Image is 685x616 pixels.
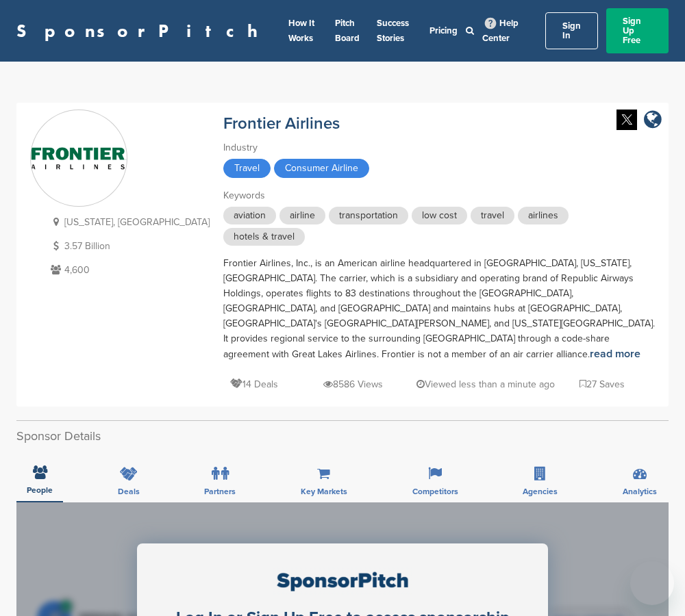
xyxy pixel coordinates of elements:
[223,207,276,224] span: aviation
[377,18,409,44] a: Success Stories
[47,238,210,255] p: 3.57 Billion
[630,561,674,605] iframe: Button to launch messaging window
[230,376,278,393] p: 14 Deals
[223,188,655,203] div: Keywords
[323,376,383,393] p: 8586 Views
[416,376,555,393] p: Viewed less than a minute ago
[274,159,369,178] span: Consumer Airline
[16,22,266,40] a: SponsorPitch
[223,159,271,178] span: Travel
[223,140,655,155] div: Industry
[580,376,625,393] p: 27 Saves
[335,18,360,44] a: Pitch Board
[288,18,314,44] a: How It Works
[223,256,655,362] div: Frontier Airlines, Inc., is an American airline headquartered in [GEOGRAPHIC_DATA], [US_STATE], [...
[223,228,305,246] span: hotels & travel
[31,147,127,169] img: Sponsorpitch & Frontier Airlines
[27,486,53,494] span: People
[545,12,598,49] a: Sign In
[616,110,637,130] img: Twitter white
[606,8,669,53] a: Sign Up Free
[644,110,662,132] a: company link
[204,487,236,496] span: Partners
[412,207,467,224] span: low cost
[429,25,458,36] a: Pricing
[482,15,519,47] a: Help Center
[47,214,210,231] p: [US_STATE], [GEOGRAPHIC_DATA]
[329,207,408,224] span: transportation
[301,487,347,496] span: Key Markets
[623,487,657,496] span: Analytics
[518,207,569,224] span: airlines
[118,487,140,496] span: Deals
[523,487,558,496] span: Agencies
[279,207,325,224] span: airline
[412,487,458,496] span: Competitors
[471,207,514,224] span: travel
[223,114,340,133] a: Frontier Airlines
[47,261,210,279] p: 4,600
[590,347,640,361] a: read more
[16,427,669,446] h2: Sponsor Details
